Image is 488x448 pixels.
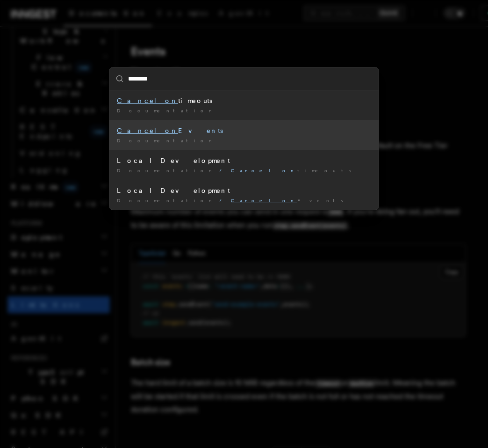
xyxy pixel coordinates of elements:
[117,168,215,173] span: Documentation
[219,198,227,203] span: /
[117,126,371,135] div: Events
[117,198,215,203] span: Documentation
[231,168,297,173] mark: Cancel on
[231,198,349,203] span: Events
[117,186,371,195] div: Local Development
[231,168,357,173] span: timeouts
[117,156,371,165] div: Local Development
[117,108,215,113] span: Documentation
[117,127,178,134] mark: Cancel on
[117,138,215,143] span: Documentation
[117,96,371,105] div: timeouts
[219,168,227,173] span: /
[117,97,178,104] mark: Cancel on
[231,198,297,203] mark: Cancel on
